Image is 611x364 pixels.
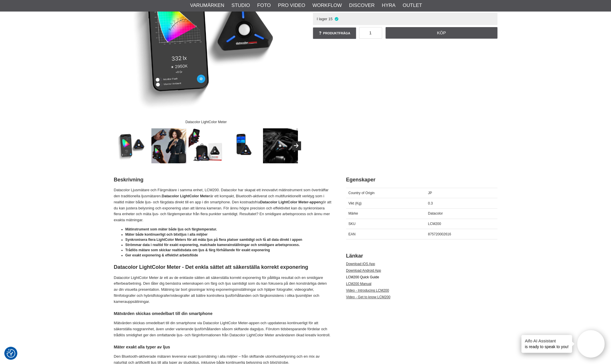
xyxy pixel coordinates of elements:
[114,311,332,316] h4: Mätvärden skickas omedelbart till din smartphone
[386,27,497,39] a: Köp
[348,232,356,236] span: EAN
[346,275,379,279] a: LCM200 Quick Guide
[346,176,497,183] h2: Egenskaper
[346,262,375,266] a: Download iOS App
[190,2,224,9] a: Varumärken
[428,201,433,205] span: 0.3
[162,194,210,198] strong: Datacolor LightColor Meter
[292,141,301,150] button: Next
[428,232,451,236] span: 875720002616
[521,335,572,353] div: is ready to speak to you!
[260,200,321,204] strong: Datacolor LightColor Meter-appen
[125,253,198,257] strong: Ger exakt exponering & effektivt arbetsflöde
[151,128,186,163] img: Mobile App & Wireless Bluetooth
[125,227,217,231] strong: Mätinstrument som mäter både ljus och färgtemperatur.
[348,211,358,215] span: Märke
[348,201,362,205] span: Vikt (Kg)
[257,2,271,9] a: Foto
[125,243,300,247] strong: Strömmar data i realtid för exakt exponering, matchade kamerainställningar och smidigare arbetspr...
[346,282,371,286] a: LCM200 Manual
[346,295,390,299] a: Video - Get to know LCM200
[125,238,302,242] strong: Synkronisera flera LightColor Meters för att mäta ljus på flera platser samtidigt och få all data...
[313,27,356,39] a: Produktfråga
[403,2,422,9] a: Outlet
[312,2,342,9] a: Workflow
[428,222,441,226] span: LCM200
[263,128,298,163] img: Datacolor LightColor Meter
[189,128,223,163] img: Datacolor LightColor Meter
[7,348,15,359] button: Samtyckesinställningar
[114,187,332,223] p: Datacolor Ljusmätare och Färgmätare i samma enhet, LCM200. Datacolor har skapat ett innovativt mä...
[114,275,332,305] p: Datacolor LightColor Meter är ett av de enklaste sätten att säkerställa korrekt exponering för på...
[114,320,332,338] p: Mätvärden skickas omedelbart till din smartphone via Datacolor LightColor Meter-appen och uppdate...
[349,2,375,9] a: Discover
[181,117,232,127] div: Datacolor LightColor Meter
[334,17,339,21] i: I lager
[278,2,305,9] a: Pro Video
[125,232,208,237] strong: Mäter både kontinuerligt och blixtljus i alla miljöer
[226,128,261,163] img: Mobile App & Wireless Bluetooth
[232,2,250,9] a: Studio
[346,288,389,292] a: Video - Introducing LCM200
[114,176,332,183] h2: Beskrivning
[348,222,356,226] span: SKU
[317,17,327,21] span: I lager
[348,191,375,195] span: Country of Origin
[346,269,381,273] a: Download Android App
[428,211,443,215] span: Datacolor
[125,248,270,252] strong: Trådlös mätare som skickar realtidsdata om ljus & färg förhållande för exakt exponering
[346,252,497,260] h2: Länkar
[328,17,333,21] span: 15
[382,2,395,9] a: Hyra
[114,344,332,350] h4: Mäter exakt alla typer av ljus
[7,349,15,358] img: Revisit consent button
[525,338,569,344] h4: Aifo AI Assistant
[114,128,149,163] img: Datacolor LightColor Meter
[114,264,332,271] h2: Datacolor LightColor Meter - Det enkla sättet att säkerställa korrekt exponering
[428,191,432,195] span: JP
